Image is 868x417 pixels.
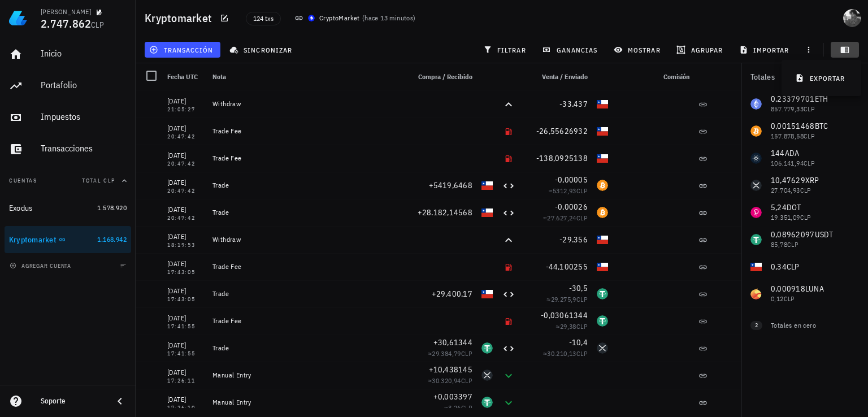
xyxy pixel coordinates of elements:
[609,42,667,58] button: mostrar
[145,9,216,27] h1: Kryptomarket
[613,63,694,90] div: Comisión
[212,344,400,353] div: Trade
[97,235,127,244] span: 1.168.942
[576,295,588,303] span: CLP
[444,403,472,412] span: ≈
[167,297,203,302] div: 17:43:05
[616,45,661,54] span: mostrar
[428,376,472,385] span: ≈
[167,107,203,112] div: 21:05:27
[167,150,203,161] div: [DATE]
[791,70,852,86] button: exportar
[536,126,588,136] span: -26,55626932
[167,351,203,357] div: 17:41:55
[167,231,203,242] div: [DATE]
[12,262,71,270] span: agregar cuenta
[542,72,588,81] span: Venta / Enviado
[7,260,76,271] button: agregar cuenta
[432,289,473,299] span: +29.400,17
[167,215,203,221] div: 20:47:42
[597,207,608,218] div: BTC-icon
[167,258,203,270] div: [DATE]
[481,288,493,299] div: CLP-icon
[481,180,493,191] div: CLP-icon
[167,324,203,329] div: 17:41:55
[212,127,400,136] div: Trade Fee
[167,340,203,351] div: [DATE]
[5,194,131,221] a: Exodus 1.578.920
[597,153,608,164] div: CLP-icon
[212,181,400,190] div: Trade
[167,161,203,167] div: 20:47:42
[555,175,588,185] span: -0,00005
[41,397,104,406] div: Soporte
[428,349,472,358] span: ≈
[167,312,203,324] div: [DATE]
[41,7,91,16] div: [PERSON_NAME]
[597,98,608,110] div: CLP-icon
[151,45,213,54] span: transacción
[843,9,861,27] div: avatar
[212,208,400,217] div: Trade
[167,394,203,405] div: [DATE]
[212,316,400,325] div: Trade Fee
[212,235,400,244] div: Withdraw
[167,378,203,384] div: 17:26:11
[536,153,588,163] span: -138,0925138
[755,321,758,330] span: 2
[576,214,588,222] span: CLP
[208,63,405,90] div: Nota
[41,143,127,154] div: Transacciones
[9,203,33,213] div: Exodus
[253,12,274,25] span: 124 txs
[212,289,400,298] div: Trade
[547,295,588,303] span: ≈
[9,235,57,245] div: Kryptomarket
[559,234,588,245] span: -29.356
[576,322,588,331] span: CLP
[405,63,477,90] div: Compra / Recibido
[5,104,131,131] a: Impuestos
[212,371,400,380] div: Manual Entry
[167,72,198,81] span: Fecha UTC
[82,177,115,184] span: Total CLP
[543,349,588,358] span: ≈
[750,73,845,81] div: Totales
[212,262,400,271] div: Trade Fee
[167,123,203,134] div: [DATE]
[461,403,472,412] span: CLP
[559,99,588,109] span: -33.437
[145,42,220,58] button: transacción
[485,45,526,54] span: filtrar
[41,80,127,90] div: Portafolio
[544,45,597,54] span: ganancias
[364,14,413,22] span: hace 13 minutos
[560,322,576,331] span: 29,38
[741,45,789,54] span: importar
[167,285,203,297] div: [DATE]
[362,12,416,24] span: ( )
[167,188,203,194] div: 20:47:42
[569,283,588,293] span: -30,5
[741,63,868,90] button: Totales
[167,405,203,411] div: 17:26:10
[418,207,472,218] span: +28.182,14568
[41,48,127,59] div: Inicio
[537,42,605,58] button: ganancias
[597,315,608,327] div: USDT-icon
[432,349,461,358] span: 29.384,79
[520,63,592,90] div: Venta / Enviado
[576,186,588,195] span: CLP
[553,186,576,195] span: 5312,93
[541,310,588,320] span: -0,03061344
[481,342,493,354] div: USDT-icon
[418,72,472,81] span: Compra / Recibido
[167,177,203,188] div: [DATE]
[212,398,400,407] div: Manual Entry
[167,367,203,378] div: [DATE]
[734,42,796,58] button: importar
[5,167,131,194] button: CuentasTotal CLP
[672,42,730,58] button: agrupar
[481,397,493,408] div: USDT-icon
[167,270,203,275] div: 17:43:05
